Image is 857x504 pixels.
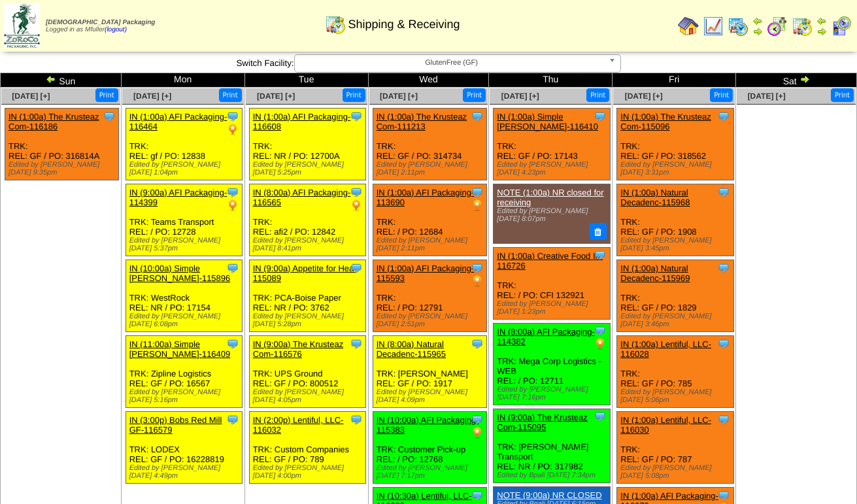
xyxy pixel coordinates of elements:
[586,88,609,102] button: Print
[343,88,365,102] button: Print
[129,415,222,435] a: IN (3:00p) Bobs Red Mill GF-116579
[373,336,486,408] div: TRK: [PERSON_NAME] REL: GF / PO: 1917
[257,92,295,101] span: [DATE] [+]
[590,223,607,240] button: Delete Note
[717,110,730,123] img: Tooltip
[752,16,763,26] img: arrowleft.gif
[46,19,155,26] span: [DEMOGRAPHIC_DATA] Packaging
[133,92,171,101] a: [DATE] [+]
[126,336,243,408] div: TRK: Zipline Logistics REL: GF / PO: 16567
[494,323,611,405] div: TRK: Mega Corp Logistics - WEB REL: / PO: 12711
[12,92,50,101] span: [DATE] [+]
[831,16,852,37] img: calendarcustomer.gif
[620,188,690,207] a: IN (1:00a) Natural Decadenc-115968
[253,188,351,207] a: IN (8:00a) AFI Packaging-116565
[350,261,363,275] img: Tooltip
[129,312,243,328] div: Edited by [PERSON_NAME] [DATE] 6:08pm
[253,237,366,252] div: Edited by [PERSON_NAME] [DATE] 8:41pm
[377,263,475,283] a: IN (1:00a) AFI Packaging-115593
[8,112,99,131] a: IN (1:00a) The Krusteaz Com-116186
[126,412,243,484] div: TRK: LODEX REL: GF / PO: 16228819
[594,248,607,261] img: Tooltip
[129,112,227,131] a: IN (1:00a) AFI Packaging-116464
[620,161,733,176] div: Edited by [PERSON_NAME] [DATE] 3:31pm
[350,337,363,350] img: Tooltip
[350,199,363,212] img: PO
[620,263,690,283] a: IN (1:00a) Natural Decadenc-115969
[471,261,484,275] img: Tooltip
[244,73,368,88] td: Tue
[620,464,733,480] div: Edited by [PERSON_NAME] [DATE] 5:08pm
[728,16,748,37] img: calendarprod.gif
[497,188,603,207] a: NOTE (1:00a) NR closed for receiving
[5,109,119,180] div: TRK: REL: GF / PO: 316814A
[816,26,827,37] img: arrowright.gif
[594,410,607,423] img: Tooltip
[497,386,610,401] div: Edited by [PERSON_NAME] [DATE] 7:16pm
[471,275,484,288] img: PO
[226,413,239,426] img: Tooltip
[253,112,351,131] a: IN (1:00a) AFI Packaging-116608
[373,184,486,256] div: TRK: REL: / PO: 12684
[710,88,733,102] button: Print
[46,19,155,33] span: Logged in as Mfuller
[46,74,56,84] img: arrowleft.gif
[373,412,486,484] div: TRK: Customer Pick-up REL: / PO: 12768
[625,92,663,101] a: [DATE] [+]
[350,186,363,199] img: Tooltip
[497,161,610,176] div: Edited by [PERSON_NAME] [DATE] 4:23pm
[594,337,607,350] img: PO
[348,18,460,31] span: Shipping & Receiving
[226,199,239,212] img: PO
[380,92,418,101] a: [DATE] [+]
[300,55,603,71] span: GlutenFree (GF)
[471,337,484,350] img: Tooltip
[253,263,357,283] a: IN (9:00a) Appetite for Hea-115089
[377,312,486,328] div: Edited by [PERSON_NAME] [DATE] 2:51pm
[8,161,118,176] div: Edited by [PERSON_NAME] [DATE] 9:35pm
[377,237,486,252] div: Edited by [PERSON_NAME] [DATE] 2:11pm
[253,312,366,328] div: Edited by [PERSON_NAME] [DATE] 5:28pm
[249,336,366,408] div: TRK: UPS Ground REL: GF / PO: 800512
[703,16,724,37] img: line_graph.gif
[219,88,242,102] button: Print
[373,260,486,332] div: TRK: REL: / PO: 12791
[497,327,595,346] a: IN (8:00a) AFI Packaging-114382
[129,263,231,283] a: IN (10:00a) Simple [PERSON_NAME]-115896
[377,112,467,131] a: IN (1:00a) The Krusteaz Com-111213
[620,312,733,328] div: Edited by [PERSON_NAME] [DATE] 3:46pm
[226,261,239,275] img: Tooltip
[620,237,733,252] div: Edited by [PERSON_NAME] [DATE] 3:45pm
[121,73,244,88] td: Mon
[617,184,734,256] div: TRK: REL: GF / PO: 1908
[226,337,239,350] img: Tooltip
[831,88,854,102] button: Print
[471,186,484,199] img: Tooltip
[253,415,344,435] a: IN (2:00p) Lentiful, LLC-116032
[471,199,484,212] img: PO
[767,16,788,37] img: calendarblend.gif
[620,339,711,359] a: IN (1:00a) Lentiful, LLC-116028
[368,73,489,88] td: Wed
[95,88,118,102] button: Print
[497,112,598,131] a: IN (1:00a) Simple [PERSON_NAME]-116410
[501,92,539,101] a: [DATE] [+]
[129,188,227,207] a: IN (9:00a) AFI Packaging-114399
[103,110,116,123] img: Tooltip
[325,14,346,35] img: calendarinout.gif
[617,336,734,408] div: TRK: REL: GF / PO: 785
[4,4,40,48] img: zoroco-logo-small.webp
[494,109,611,180] div: TRK: REL: GF / PO: 17143
[471,110,484,123] img: Tooltip
[377,339,446,359] a: IN (8:00a) Natural Decadenc-115965
[377,188,475,207] a: IN (1:00a) AFI Packaging-113690
[594,324,607,337] img: Tooltip
[494,247,611,319] div: TRK: REL: / PO: CFI 132921
[350,413,363,426] img: Tooltip
[350,110,363,123] img: Tooltip
[489,73,613,88] td: Thu
[253,339,344,359] a: IN (9:00a) The Krusteaz Com-116576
